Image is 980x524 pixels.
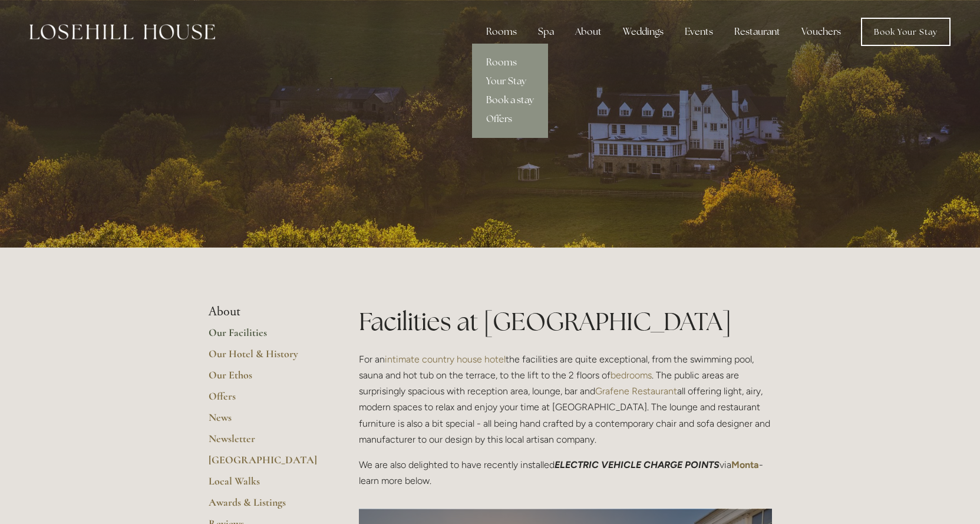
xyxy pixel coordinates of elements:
img: Losehill House [29,24,215,39]
a: Monta [731,459,759,470]
a: Our Ethos [209,368,321,390]
div: Restaurant [725,20,790,44]
a: Grafene Restaurant [595,385,677,397]
h1: Facilities at [GEOGRAPHIC_DATA] [359,304,772,339]
a: Vouchers [792,20,850,44]
div: Spa [529,20,563,44]
div: Events [675,20,722,44]
li: About [209,304,321,319]
div: Weddings [613,20,673,44]
a: Book a stay [472,91,548,110]
a: Awards & Listings [209,496,321,517]
div: About [566,20,611,44]
a: Our Facilities [209,326,321,347]
p: For an the facilities are quite exceptional, from the swimming pool, sauna and hot tub on the ter... [359,351,772,447]
a: Newsletter [209,432,321,453]
a: Local Walks [209,474,321,496]
a: Offers [209,390,321,411]
a: Offers [472,110,548,128]
p: We are also delighted to have recently installed via - learn more below. [359,457,772,489]
a: Our Hotel & History [209,347,321,368]
a: Your Stay [472,72,548,91]
a: News [209,411,321,432]
a: bedrooms [611,370,652,381]
a: intimate country house hotel [385,354,506,365]
a: Rooms [472,53,548,72]
a: [GEOGRAPHIC_DATA] [209,453,321,474]
em: ELECTRIC VEHICLE CHARGE POINTS [555,459,720,470]
a: Book Your Stay [861,18,951,46]
div: Rooms [477,20,526,44]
